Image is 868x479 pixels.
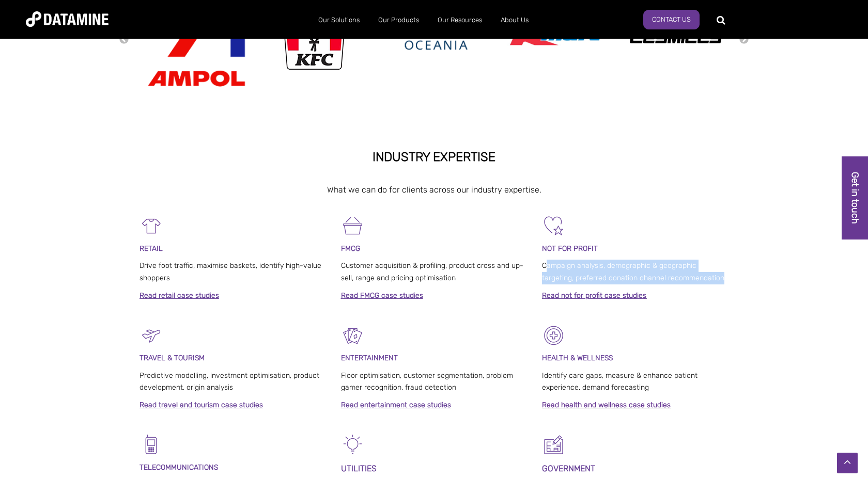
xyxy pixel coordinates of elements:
span: What we can do for clients across our industry expertise. [327,185,541,195]
span: Drive foot traffic, maximise baskets, identify high-value shoppers [139,261,321,282]
button: Next [739,34,749,45]
strong: GOVERNMENT [542,464,595,473]
img: Datamine [26,11,109,27]
span: Identify care gaps, measure & enhance patient experience, demand forecasting [542,371,698,392]
a: Contact us [643,10,700,29]
span: RETAIL [139,244,163,253]
span: NOT FOR PROFIT [542,244,598,253]
img: Retail-1 [139,214,163,237]
span: TELECOMMUNICATIONS [139,463,218,472]
a: Read entertainment case studies [341,401,451,409]
img: Entertainment [341,324,364,347]
span: ENTERTAINMENT [341,354,398,362]
img: Healthcare [542,324,565,347]
a: Our Solutions [309,7,369,34]
button: Previous [119,34,129,45]
a: Read health and wellness case studies [542,401,671,409]
span: Predictive modelling, investment optimisation, product development, origin analysis [139,371,319,392]
span: FMCG [341,244,360,253]
span: Campaign analysis, demographic & geographic targeting, preferred donation channel recommendation [542,261,724,282]
strong: HEALTH & WELLNESS [542,354,613,362]
span: Customer acquisition & profiling, product cross and up-sell, range and pricing optimisation [341,261,523,282]
span: UTILITIES [341,464,377,473]
img: Energy [341,433,364,456]
a: Our Resources [428,7,491,34]
a: Our Products [369,7,428,34]
a: Get in touch [842,156,868,239]
img: Travel & Tourism [139,324,163,347]
a: Read travel and tourism case studies [139,401,263,409]
a: About Us [491,7,538,34]
img: Telecomms [139,433,163,456]
span: TRAVEL & TOURISM [139,354,205,362]
img: Not For Profit [542,214,565,237]
img: Government [542,433,565,456]
strong: INDUSTRY EXPERTISE [373,150,495,164]
a: Read not for profit case studies [542,291,646,300]
a: Read FMCG case studies [341,291,423,300]
span: Floor optimisation, customer segmentation, problem gamer recognition, fraud detection [341,371,513,392]
a: Read retail case studies [139,291,219,300]
img: FMCG [341,214,364,237]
